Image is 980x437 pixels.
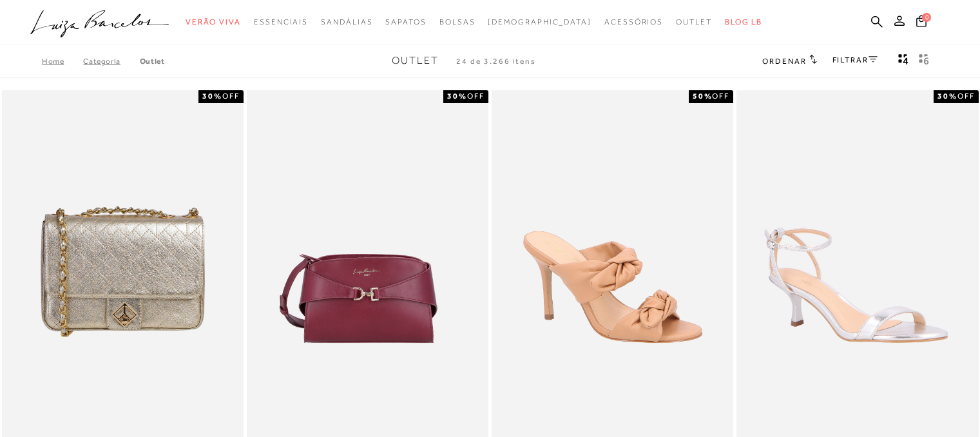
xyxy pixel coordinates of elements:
a: categoryNavScreenReaderText [186,10,241,34]
span: 24 de 3.266 itens [456,57,536,66]
button: gridText6Desc [915,53,933,70]
span: Outlet [676,17,712,26]
button: Mostrar 4 produtos por linha [894,53,912,70]
span: [DEMOGRAPHIC_DATA] [488,17,591,26]
a: Home [42,57,83,66]
span: 0 [922,13,931,22]
a: FILTRAR [832,55,878,64]
span: Essenciais [254,17,308,26]
a: categoryNavScreenReaderText [254,10,308,34]
strong: 30% [202,92,222,101]
a: categoryNavScreenReaderText [676,10,712,34]
span: OFF [467,92,485,101]
a: categoryNavScreenReaderText [439,10,476,34]
span: Sandálias [321,17,372,26]
a: categoryNavScreenReaderText [385,10,426,34]
strong: 30% [937,92,957,101]
a: BLOG LB [725,10,762,34]
span: OFF [712,92,729,101]
span: BLOG LB [725,17,762,26]
span: OFF [222,92,240,101]
button: 0 [912,14,930,32]
a: Categoria [83,57,139,66]
strong: 30% [447,92,467,101]
span: Verão Viva [186,17,241,26]
a: Outlet [140,57,165,66]
strong: 50% [693,92,713,101]
a: categoryNavScreenReaderText [604,10,663,34]
span: Bolsas [439,17,476,26]
span: Sapatos [385,17,426,26]
span: OFF [957,92,975,101]
span: Ordenar [762,57,806,66]
a: categoryNavScreenReaderText [321,10,372,34]
span: Acessórios [604,17,663,26]
a: noSubCategoriesText [488,10,591,34]
span: Outlet [392,55,439,66]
